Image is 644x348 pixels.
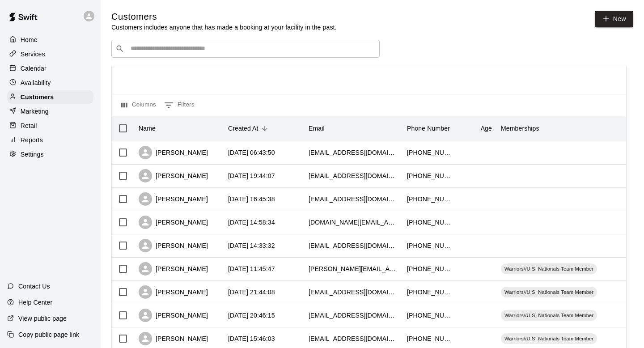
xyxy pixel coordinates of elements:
[501,289,597,296] span: Warriors//U.S. Nationals Team Member
[228,218,275,227] div: 2025-08-15 14:58:34
[139,309,208,322] div: [PERSON_NAME]
[21,78,51,87] p: Availability
[496,116,631,141] div: Memberships
[134,116,224,141] div: Name
[501,116,539,141] div: Memberships
[21,121,37,130] p: Retail
[7,133,93,147] a: Reports
[7,90,93,104] a: Customers
[139,216,208,229] div: [PERSON_NAME]
[501,310,597,321] div: Warriors//U.S. Nationals Team Member
[402,116,456,141] div: Phone Number
[7,105,93,118] a: Marketing
[228,288,275,297] div: 2025-08-14 21:44:08
[501,312,597,319] span: Warriors//U.S. Nationals Team Member
[18,298,52,307] p: Help Center
[304,116,402,141] div: Email
[309,334,398,343] div: wjshock@gmail.com
[407,148,452,157] div: +15732968658
[139,169,208,182] div: [PERSON_NAME]
[595,11,633,27] a: New
[407,218,452,227] div: +15739993332
[139,262,208,276] div: [PERSON_NAME]
[111,40,380,58] div: Search customers by name or email
[7,119,93,132] a: Retail
[7,47,93,61] a: Services
[228,116,258,141] div: Created At
[407,311,452,320] div: +16603469662
[21,150,44,159] p: Settings
[407,334,452,343] div: +16605253686
[228,241,275,250] div: 2025-08-15 14:33:32
[407,116,450,141] div: Phone Number
[407,288,452,297] div: +15738083415
[228,148,275,157] div: 2025-08-16 06:43:50
[18,330,79,339] p: Copy public page link
[139,192,208,206] div: [PERSON_NAME]
[456,116,496,141] div: Age
[139,239,208,252] div: [PERSON_NAME]
[21,64,47,73] p: Calendar
[18,282,50,291] p: Contact Us
[21,107,49,116] p: Marketing
[7,76,93,89] a: Availability
[228,171,275,180] div: 2025-08-15 19:44:07
[309,218,398,227] div: bryce.a.bond@gmail.com
[228,195,275,204] div: 2025-08-15 16:45:38
[481,116,492,141] div: Age
[501,335,597,342] span: Warriors//U.S. Nationals Team Member
[18,314,67,323] p: View public page
[309,148,398,157] div: vturner639@gmail.com
[21,35,38,44] p: Home
[21,50,45,59] p: Services
[501,263,597,274] div: Warriors//U.S. Nationals Team Member
[139,332,208,345] div: [PERSON_NAME]
[162,98,197,112] button: Show filters
[7,33,93,47] a: Home
[119,98,158,112] button: Select columns
[139,285,208,299] div: [PERSON_NAME]
[224,116,304,141] div: Created At
[111,23,337,32] p: Customers includes anyone that has made a booking at your facility in the past.
[309,311,398,320] div: ateter85@gmail.com
[407,264,452,273] div: +15734899018
[228,311,275,320] div: 2025-08-14 20:46:15
[309,171,398,180] div: dave5497@hotmail.com
[309,195,398,204] div: brookeberkey@gmail.com
[407,195,452,204] div: +15733031406
[21,93,54,102] p: Customers
[407,241,452,250] div: +15737216635
[309,288,398,297] div: miller4233@gmail.com
[501,333,597,344] div: Warriors//U.S. Nationals Team Member
[139,146,208,159] div: [PERSON_NAME]
[258,122,271,135] button: Sort
[7,62,93,75] a: Calendar
[309,241,398,250] div: heatherrisenhoover@hotmail.com
[501,287,597,297] div: Warriors//U.S. Nationals Team Member
[228,334,275,343] div: 2025-08-14 15:46:03
[407,171,452,180] div: +14172245497
[309,264,398,273] div: paul.wissmann@veteransunited.com
[309,116,325,141] div: Email
[7,148,93,161] a: Settings
[111,11,337,23] h5: Customers
[139,116,156,141] div: Name
[228,264,275,273] div: 2025-08-15 11:45:47
[21,136,43,144] p: Reports
[501,265,597,272] span: Warriors//U.S. Nationals Team Member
